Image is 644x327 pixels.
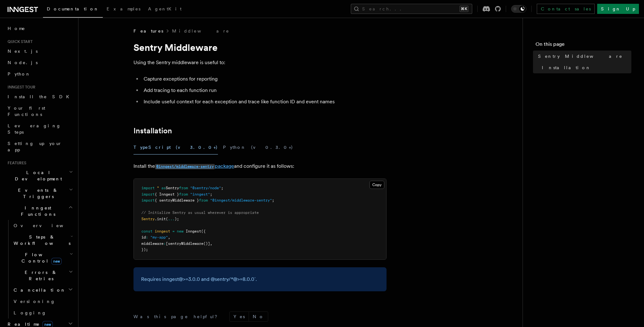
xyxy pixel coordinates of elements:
[141,192,155,197] span: import
[144,2,185,17] a: AgentKit
[11,267,74,284] button: Errors & Retries
[161,186,166,190] span: as
[210,198,272,203] span: "@inngest/middleware-sentry"
[141,210,259,215] span: // Initialize Sentry as usual wherever is appropriate
[155,164,215,169] code: @inngest/middleware-sentry
[11,234,71,246] span: Steps & Workflows
[168,241,203,246] span: sentryMiddleware
[536,51,631,62] a: Sentry Middleware
[133,28,163,34] span: Features
[133,313,222,320] p: Was this page helpful?
[133,42,387,53] h1: Sentry Middleware
[155,198,199,203] span: { sentryMiddleware }
[8,123,61,135] span: Leveraging Steps
[14,310,46,315] span: Logging
[133,126,172,135] a: Installation
[150,235,168,239] span: "my-app"
[5,167,74,185] button: Local Development
[148,6,182,11] span: AgentKit
[142,97,387,106] li: Include useful context for each exception and trace like function ID and event names
[5,169,69,182] span: Local Development
[511,5,526,13] button: Toggle dark mode
[8,141,62,152] span: Setting up your app
[8,106,45,117] span: Your first Functions
[460,6,468,12] kbd: ⌘K
[47,6,99,11] span: Documentation
[155,217,166,221] span: .init
[172,28,230,34] a: Middleware
[164,241,166,246] span: :
[5,85,35,90] span: Inngest tour
[5,202,74,220] button: Inngest Functions
[190,186,221,190] span: "@sentry/node"
[141,229,152,233] span: const
[5,39,33,44] span: Quick start
[8,71,31,76] span: Python
[177,229,183,233] span: new
[141,198,155,203] span: import
[141,241,164,246] span: middleware
[5,138,74,155] a: Setting up your app
[166,186,179,190] span: Sentry
[536,40,631,51] h4: On this page
[190,192,210,197] span: "inngest"
[172,229,175,233] span: =
[199,198,208,203] span: from
[103,2,144,17] a: Examples
[5,120,74,138] a: Leveraging Steps
[141,217,155,221] span: Sentry
[11,269,69,282] span: Errors & Retries
[11,287,66,293] span: Cancellation
[133,58,387,67] p: Using the Sentry middleware is useful to:
[272,198,274,203] span: ;
[5,68,74,80] a: Python
[210,241,212,246] span: ,
[539,62,631,73] a: Installation
[107,6,140,11] span: Examples
[249,312,268,321] button: No
[166,217,168,221] span: (
[133,140,218,154] button: TypeScript (v3.0.0+)
[5,102,74,120] a: Your first Functions
[11,307,74,318] a: Logging
[5,185,74,202] button: Events & Triggers
[186,229,201,233] span: Inngest
[5,23,74,34] a: Home
[11,249,74,267] button: Flow Controlnew
[14,299,55,304] span: Versioning
[133,162,387,171] p: Install the and configure it as follows:
[43,2,103,18] a: Documentation
[223,140,293,154] button: Python (v0.3.0+)
[8,94,73,99] span: Install the SDK
[141,235,146,239] span: id
[537,4,595,14] a: Contact sales
[8,60,38,65] span: Node.js
[5,160,26,166] span: Features
[179,186,188,190] span: from
[11,251,70,264] span: Flow Control
[142,75,387,83] li: Capture exceptions for reporting
[5,45,74,57] a: Next.js
[175,217,179,221] span: );
[230,312,249,321] button: Yes
[538,53,622,59] span: Sentry Middleware
[146,235,148,239] span: :
[179,192,188,197] span: from
[11,296,74,307] a: Versioning
[5,205,68,217] span: Inngest Functions
[14,223,79,228] span: Overview
[155,192,179,197] span: { Inngest }
[203,241,210,246] span: ()]
[369,181,384,189] button: Copy
[168,217,175,221] span: ...
[168,235,170,239] span: ,
[11,284,74,296] button: Cancellation
[597,4,639,14] a: Sign Up
[221,186,223,190] span: ;
[5,220,74,318] div: Inngest Functions
[210,192,212,197] span: ;
[5,91,74,102] a: Install the SDK
[5,57,74,68] a: Node.js
[141,247,148,252] span: });
[11,231,74,249] button: Steps & Workflows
